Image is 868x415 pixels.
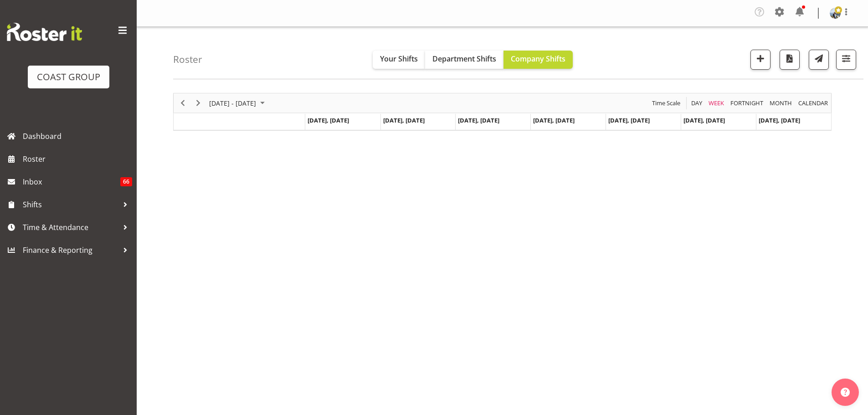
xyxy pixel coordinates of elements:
span: Time Scale [651,97,681,109]
button: Download a PDF of the roster according to the set date range. [780,50,800,70]
div: Timeline Week of September 1, 2025 [173,93,832,131]
img: brittany-taylorf7b938a58e78977fad4baecaf99ae47c.png [830,8,841,19]
span: Week [708,97,725,109]
button: Company Shifts [503,51,573,69]
span: [DATE] - [DATE] [208,97,257,109]
div: COAST GROUP [37,70,100,84]
span: Month [769,97,793,109]
button: Time Scale [651,97,682,109]
span: Inbox [23,175,120,189]
button: Next [192,97,205,109]
img: Rosterit website logo [7,23,82,41]
button: Send a list of all shifts for the selected filtered period to all rostered employees. [809,50,829,70]
span: [DATE], [DATE] [533,116,575,124]
button: Month [797,97,830,109]
span: Shifts [23,198,118,211]
span: Time & Attendance [23,220,118,234]
span: Fortnight [729,97,764,109]
button: Add a new shift [750,50,770,70]
span: Finance & Reporting [23,243,118,257]
div: Previous [175,93,190,113]
span: 66 [120,177,132,186]
h4: Roster [173,54,202,65]
span: Company Shifts [511,54,565,64]
span: Department Shifts [432,54,496,64]
button: Previous [177,97,189,109]
span: [DATE], [DATE] [308,116,349,124]
button: Department Shifts [425,51,503,69]
button: Timeline Month [768,97,794,109]
span: Roster [23,152,132,166]
div: Next [190,93,206,113]
span: Dashboard [23,129,132,143]
span: calendar [797,97,829,109]
button: September 01 - 07, 2025 [208,97,269,109]
span: [DATE], [DATE] [383,116,425,124]
button: Timeline Week [707,97,726,109]
span: [DATE], [DATE] [759,116,800,124]
button: Filter Shifts [836,50,856,70]
button: Timeline Day [690,97,704,109]
span: [DATE], [DATE] [608,116,650,124]
button: Fortnight [729,97,765,109]
span: Your Shifts [380,54,418,64]
button: Your Shifts [373,51,425,69]
span: [DATE], [DATE] [458,116,499,124]
span: [DATE], [DATE] [683,116,725,124]
img: help-xxl-2.png [841,388,850,397]
span: Day [690,97,703,109]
